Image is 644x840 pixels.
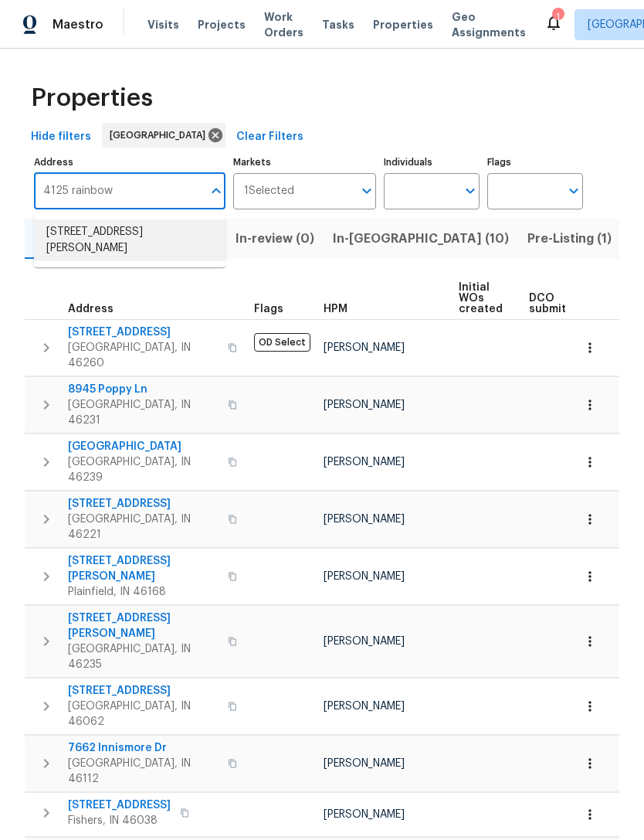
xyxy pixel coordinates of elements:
[53,17,103,32] span: Maestro
[34,173,202,209] input: Search ...
[254,333,310,352] span: OD Select
[459,282,503,315] span: Initial WOs created
[68,397,219,428] span: [GEOGRAPHIC_DATA], IN 46231
[68,756,219,787] span: [GEOGRAPHIC_DATA], IN 46112
[244,185,294,198] span: 1 Selected
[373,17,433,32] span: Properties
[31,128,91,147] span: Hide filters
[230,123,310,151] button: Clear Filters
[254,304,283,315] span: Flags
[324,304,347,315] span: HPM
[356,180,378,202] button: Open
[324,400,405,410] span: [PERSON_NAME]
[68,439,219,454] span: [GEOGRAPHIC_DATA]
[324,514,405,525] span: [PERSON_NAME]
[68,382,219,397] span: 8945 Poppy Ln
[264,9,303,40] span: Work Orders
[68,740,219,756] span: 7662 Innismore Dr
[68,454,219,485] span: [GEOGRAPHIC_DATA], IN 46239
[68,699,219,729] span: [GEOGRAPHIC_DATA], IN 46062
[68,304,114,315] span: Address
[31,90,153,106] span: Properties
[34,219,225,261] li: [STREET_ADDRESS][PERSON_NAME]
[487,158,583,167] label: Flags
[198,17,246,32] span: Projects
[68,584,219,600] span: Plainfield, IN 46168
[205,180,227,202] button: Close
[324,636,405,647] span: [PERSON_NAME]
[68,512,219,542] span: [GEOGRAPHIC_DATA], IN 46221
[324,342,405,353] span: [PERSON_NAME]
[236,128,303,147] span: Clear Filters
[322,19,354,30] span: Tasks
[324,457,405,468] span: [PERSON_NAME]
[147,17,179,32] span: Visits
[527,228,612,250] span: Pre-Listing (1)
[102,123,225,148] div: [GEOGRAPHIC_DATA]
[34,158,225,167] label: Address
[68,610,219,641] span: [STREET_ADDRESS][PERSON_NAME]
[68,340,219,371] span: [GEOGRAPHIC_DATA], IN 46260
[68,683,219,699] span: [STREET_ADDRESS]
[529,293,585,315] span: DCO submitted
[25,123,97,151] button: Hide filters
[68,641,219,672] span: [GEOGRAPHIC_DATA], IN 46235
[68,325,219,340] span: [STREET_ADDRESS]
[233,158,377,167] label: Markets
[68,553,219,584] span: [STREET_ADDRESS][PERSON_NAME]
[459,180,481,202] button: Open
[236,228,314,250] span: In-review (0)
[324,758,405,769] span: [PERSON_NAME]
[68,797,171,813] span: [STREET_ADDRESS]
[333,228,509,250] span: In-[GEOGRAPHIC_DATA] (10)
[452,9,526,40] span: Geo Assignments
[324,701,405,712] span: [PERSON_NAME]
[68,496,219,512] span: [STREET_ADDRESS]
[324,809,405,820] span: [PERSON_NAME]
[384,158,480,167] label: Individuals
[110,128,212,143] span: [GEOGRAPHIC_DATA]
[563,180,585,202] button: Open
[68,813,171,828] span: Fishers, IN 46038
[324,571,405,582] span: [PERSON_NAME]
[552,9,563,25] div: 1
